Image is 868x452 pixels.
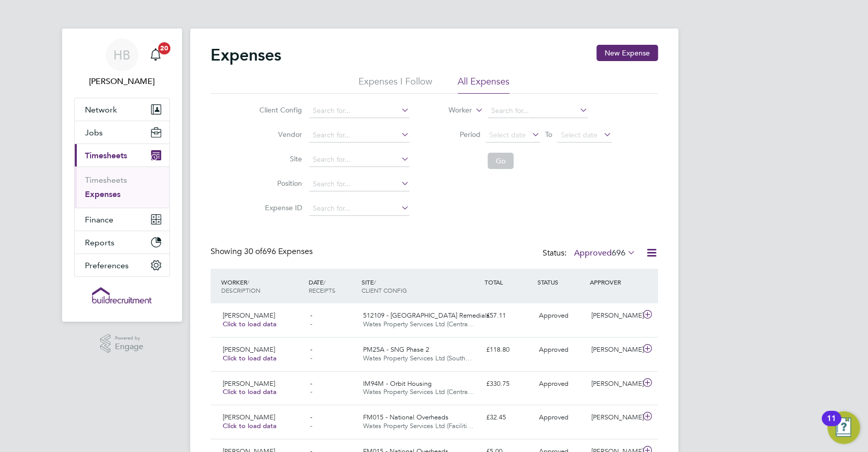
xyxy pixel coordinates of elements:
[74,75,170,88] span: Hayley Barrance
[358,75,432,94] li: Expenses I Follow
[115,343,143,351] span: Engage
[363,354,472,362] span: Wates Property Services Ltd (South…
[539,413,568,421] span: Approved
[115,334,143,343] span: Powered by
[587,342,640,358] div: [PERSON_NAME]
[223,421,277,430] span: Click to load data
[62,29,182,322] nav: Main navigation
[488,104,588,118] input: Search for...
[74,287,170,303] a: Go to home page
[211,45,281,65] h2: Expenses
[543,246,638,261] div: Status:
[309,104,409,118] input: Search for...
[306,273,359,299] div: DATE
[362,286,407,294] span: CLIENT CONFIG
[85,151,127,160] span: Timesheets
[310,354,312,362] span: -
[482,376,535,392] div: £330.75
[256,154,302,163] label: Site
[363,320,474,328] span: Wates Property Services Ltd (Centra…
[223,413,275,421] span: [PERSON_NAME]
[75,166,169,208] div: Timesheets
[482,307,535,324] div: £57.11
[587,376,640,392] div: [PERSON_NAME]
[256,105,302,115] label: Client Config
[561,130,597,139] span: Select date
[363,413,448,421] span: FM015 - National Overheads
[363,387,474,396] span: Wates Property Services Ltd (Centra…
[223,320,277,328] span: Click to load data
[75,208,169,231] button: Finance
[85,238,114,247] span: Reports
[827,411,860,444] button: Open Resource Center, 11 new notifications
[75,121,169,144] button: Jobs
[374,278,376,286] span: /
[75,144,169,166] button: Timesheets
[92,287,152,303] img: buildrec-logo-retina.png
[309,202,409,216] input: Search for...
[587,273,640,291] div: APPROVER
[223,379,275,388] span: [PERSON_NAME]
[85,261,129,270] span: Preferences
[426,105,472,116] label: Worker
[363,379,432,388] span: IM94M - Orbit Housing
[256,130,302,139] label: Vendor
[323,278,325,286] span: /
[587,409,640,426] div: [PERSON_NAME]
[310,387,312,396] span: -
[596,45,658,61] button: New Expense
[309,286,336,294] span: RECEIPTS
[539,311,568,320] span: Approved
[309,153,409,167] input: Search for...
[535,273,588,291] div: STATUS
[542,128,555,141] span: To
[85,189,121,199] a: Expenses
[488,153,514,169] button: Go
[247,278,249,286] span: /
[100,334,143,353] a: Powered byEngage
[223,311,275,320] span: [PERSON_NAME]
[256,179,302,188] label: Position
[211,246,315,257] div: Showing
[309,177,409,191] input: Search for...
[458,75,510,94] li: All Expenses
[539,379,568,388] span: Approved
[612,248,625,258] span: 696
[256,203,302,212] label: Expense ID
[223,354,277,362] span: Click to load data
[310,413,312,421] span: -
[363,311,490,320] span: 512109 - [GEOGRAPHIC_DATA] Remedials
[827,418,836,432] div: 11
[310,311,312,320] span: -
[75,231,169,253] button: Reports
[75,98,169,121] button: Network
[363,345,429,354] span: PM25A - SNG Phase 2
[85,215,113,224] span: Finance
[85,128,103,137] span: Jobs
[359,273,482,299] div: SITE
[482,409,535,426] div: £32.45
[482,342,535,358] div: £118.80
[310,421,312,430] span: -
[244,246,313,257] span: 696 Expenses
[310,345,312,354] span: -
[74,39,170,88] a: HB[PERSON_NAME]
[113,48,130,62] span: HB
[310,320,312,328] span: -
[85,175,127,185] a: Timesheets
[435,130,481,139] label: Period
[221,286,260,294] span: DESCRIPTION
[223,387,277,396] span: Click to load data
[574,248,636,258] label: Approved
[363,421,473,430] span: Wates Property Services Ltd (Faciliti…
[219,273,307,299] div: WORKER
[223,345,275,354] span: [PERSON_NAME]
[539,345,568,354] span: Approved
[145,39,166,71] a: 20
[482,273,535,291] div: TOTAL
[158,42,170,54] span: 20
[310,379,312,388] span: -
[244,246,262,257] span: 30 of
[587,307,640,324] div: [PERSON_NAME]
[75,254,169,276] button: Preferences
